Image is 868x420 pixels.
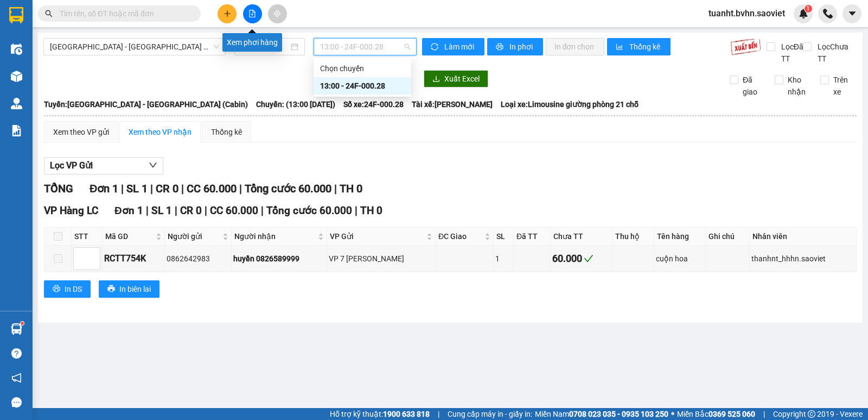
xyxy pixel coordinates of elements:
span: Mã GD [105,230,154,242]
b: Tuyến: [GEOGRAPHIC_DATA] - [GEOGRAPHIC_DATA] (Cabin) [44,100,248,109]
span: | [239,182,242,195]
span: Đơn 1 [114,204,143,217]
span: caret-down [847,9,857,18]
img: warehouse-icon [11,323,22,335]
th: Thu hộ [612,228,654,246]
span: ĐC Giao [438,230,482,242]
span: tuanht.bvhn.saoviet [700,7,794,20]
img: icon-new-feature [799,9,808,18]
span: Tổng cước 60.000 [245,182,331,195]
th: Ghi chú [706,228,750,246]
span: SL 1 [126,182,148,195]
img: warehouse-icon [11,71,22,82]
span: Thống kê [629,41,662,53]
span: Đã giao [738,74,767,98]
span: VP Gửi [330,230,424,242]
span: Trên xe [829,74,857,98]
span: | [355,204,358,217]
button: printerIn phơi [487,38,543,55]
span: CR 0 [180,204,202,217]
img: 9k= [730,38,761,55]
img: phone-icon [823,9,833,18]
div: 0862642983 [167,253,229,265]
span: | [261,204,264,217]
span: Chuyến: (13:00 [DATE]) [256,98,335,110]
span: Cung cấp máy in - giấy in: [448,408,532,420]
button: In đơn chọn [546,38,605,55]
span: file-add [248,10,256,17]
td: VP 7 Phạm Văn Đồng [327,246,436,272]
span: Tổng cước 60.000 [266,204,352,217]
span: TH 0 [360,204,382,217]
span: In phơi [509,41,534,53]
span: check [584,254,593,264]
img: logo-vxr [9,7,23,23]
strong: 0369 525 060 [709,410,755,418]
span: Xuất Excel [444,73,480,85]
span: search [45,10,53,17]
span: download [432,75,440,84]
span: SL 1 [151,204,172,217]
span: printer [53,285,60,293]
td: RCTT754K [103,246,165,272]
div: 60.000 [552,251,610,266]
span: ⚪️ [671,412,674,416]
span: Lọc Đã TT [777,41,805,65]
span: Làm mới [444,41,476,53]
span: aim [273,10,281,17]
span: Hà Nội - Lào Cai (Cabin) [50,39,219,55]
span: printer [496,43,505,52]
span: Lọc VP Gửi [50,159,93,172]
span: Miền Bắc [677,408,755,420]
button: plus [218,4,237,23]
span: CR 0 [156,182,178,195]
th: STT [72,228,103,246]
span: Tài xế: [PERSON_NAME] [412,98,493,110]
div: Xem theo VP nhận [129,126,192,138]
span: Hỗ trợ kỹ thuật: [330,408,430,420]
span: | [146,204,149,217]
span: | [121,182,124,195]
span: In biên lai [119,283,151,295]
div: 13:00 - 24F-000.28 [320,80,405,92]
span: TH 0 [340,182,362,195]
span: Người gửi [168,230,220,242]
img: solution-icon [11,125,22,136]
span: Kho nhận [783,74,812,98]
span: 1 [806,5,810,12]
div: Xem phơi hàng [222,33,282,52]
span: TỔNG [44,182,73,195]
div: 1 [495,253,512,265]
span: | [181,182,184,195]
button: Lọc VP Gửi [44,157,163,174]
th: Nhân viên [750,228,857,246]
span: | [150,182,153,195]
span: Miền Nam [535,408,668,420]
span: CC 60.000 [210,204,258,217]
button: printerIn biên lai [99,280,159,298]
th: SL [494,228,514,246]
div: thanhnt_hhhn.saoviet [751,253,854,265]
span: Đơn 1 [90,182,118,195]
button: caret-down [843,4,861,23]
span: plus [224,10,231,17]
sup: 1 [805,5,812,12]
span: | [205,204,207,217]
span: question-circle [11,348,22,359]
strong: 1900 633 818 [383,410,430,418]
span: Loại xe: Limousine giường phòng 21 chỗ [501,98,639,110]
span: notification [11,373,22,383]
span: | [334,182,337,195]
button: aim [268,4,287,23]
th: Chưa TT [551,228,612,246]
div: Xem theo VP gửi [53,126,109,138]
div: Chọn chuyến [314,60,411,77]
span: | [175,204,177,217]
button: downloadXuất Excel [424,70,488,87]
div: cuộn hoa [656,253,704,265]
div: Thống kê [211,126,242,138]
span: Người nhận [234,230,316,242]
sup: 1 [21,322,24,325]
span: bar-chart [616,43,625,52]
span: copyright [808,410,815,418]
